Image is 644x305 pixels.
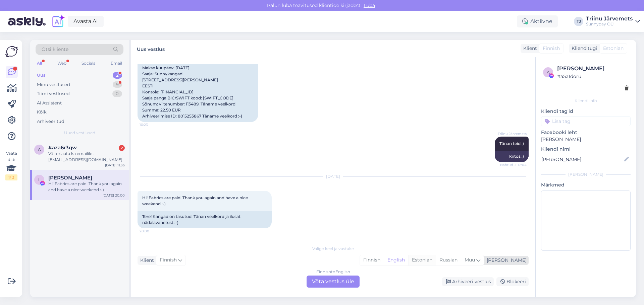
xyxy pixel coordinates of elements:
a: Avasta AI [68,16,104,27]
div: [DATE] 20:00 [103,193,125,198]
img: Askly Logo [5,45,18,58]
p: Kliendi tag'id [541,108,631,115]
span: Tänan teid :) [499,141,524,146]
div: Klient [521,45,537,52]
div: Kõik [37,109,47,116]
div: Uus [37,72,46,79]
p: Kliendi nimi [541,146,631,153]
div: Email [109,59,123,68]
div: All [36,59,43,68]
div: Arhiveeritud [37,118,64,125]
div: Kliendi info [541,98,631,104]
div: Võite saata ka emailile : [EMAIL_ADDRESS][DOMAIN_NAME] [48,151,125,163]
div: Klienditugi [569,45,597,52]
p: Facebooki leht [541,129,631,136]
div: [PERSON_NAME] [541,171,631,177]
span: 20:00 [140,229,165,234]
div: Hi! Fabrics are paid. Thank you again and have a nice weekend :-) [48,181,125,193]
span: Muu [465,257,475,263]
div: 2 [113,72,122,79]
div: Socials [80,59,97,68]
div: Triinu Järvemets [586,16,633,21]
div: Arhiveeri vestlus [442,277,494,286]
div: Sunnyday OÜ [586,21,633,27]
div: Finnish to English [316,269,350,275]
div: Kiitos :) [495,151,529,162]
div: AI Assistent [37,100,62,106]
div: 9 [113,81,122,88]
div: Aktiivne [517,15,558,27]
span: Estonian [603,45,624,52]
div: [PERSON_NAME] [484,257,527,264]
div: 2 [119,145,125,151]
span: Otsi kliente [42,46,68,53]
div: [DATE] 11:35 [105,163,125,168]
span: #aza6r3qw [48,145,77,151]
span: a [547,70,550,75]
div: Klient [138,257,154,264]
div: Web [56,59,68,68]
label: Uus vestlus [137,44,165,53]
span: Liisa Lindström [48,175,92,181]
span: L [38,177,41,182]
div: Tiimi vestlused [37,90,70,97]
div: Russian [436,255,461,265]
div: Vaata siia [5,150,17,180]
span: Uued vestlused [64,130,95,136]
div: 1 / 3 [5,174,17,180]
div: 0 [112,90,122,97]
div: [DATE] [138,173,529,179]
div: Valige keel ja vastake [138,246,529,252]
div: Tere! Kangad on tasutud. Tänan veelkord ja ilusat nädalavahetust :-) [138,211,272,228]
img: explore-ai [51,14,65,28]
input: Lisa nimi [541,156,623,163]
div: Võta vestlus üle [307,276,360,288]
span: Finnish [160,256,177,264]
span: a [38,147,41,152]
span: Finnish [543,45,560,52]
div: [PERSON_NAME] [557,65,629,73]
span: Nähtud ✓ 12:04 [500,162,527,167]
div: Finnish [360,255,384,265]
span: Hi! Fabrics are paid. Thank you again and have a nice weekend :-) [142,195,249,206]
span: Triinu Järvemets [498,131,527,136]
input: Lisa tag [541,116,631,126]
div: Tere! [PERSON_NAME] on tasutud Välismakse Tehing: Välismakse - Pangaülekanne Staatus: Tähtaeg Kon... [138,32,258,122]
div: Minu vestlused [37,81,70,88]
div: # a5a1doru [557,73,629,80]
span: Luba [362,2,377,8]
div: Blokeeri [496,277,529,286]
p: Märkmed [541,181,631,188]
div: English [384,255,408,265]
span: 10:23 [140,122,165,127]
p: [PERSON_NAME] [541,136,631,143]
a: Triinu JärvemetsSunnyday OÜ [586,16,640,27]
div: Estonian [408,255,436,265]
div: TJ [574,17,583,26]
